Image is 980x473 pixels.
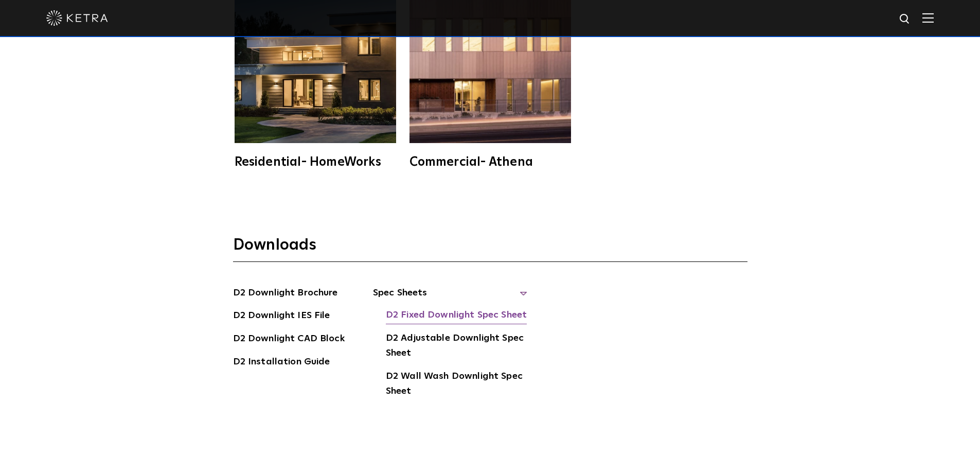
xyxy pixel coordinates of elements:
[233,355,330,371] a: D2 Installation Guide
[386,369,527,400] a: D2 Wall Wash Downlight Spec Sheet
[46,10,108,26] img: ketra-logo-2019-white
[409,156,571,168] div: Commercial- Athena
[373,286,527,308] span: Spec Sheets
[233,235,747,262] h3: Downloads
[233,308,330,325] a: D2 Downlight IES File
[899,13,912,26] img: search icon
[233,286,338,302] a: D2 Downlight Brochure
[235,156,396,168] div: Residential- HomeWorks
[386,331,527,362] a: D2 Adjustable Downlight Spec Sheet
[386,308,527,324] a: D2 Fixed Downlight Spec Sheet
[233,331,345,348] a: D2 Downlight CAD Block
[922,13,934,23] img: Hamburger%20Nav.svg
